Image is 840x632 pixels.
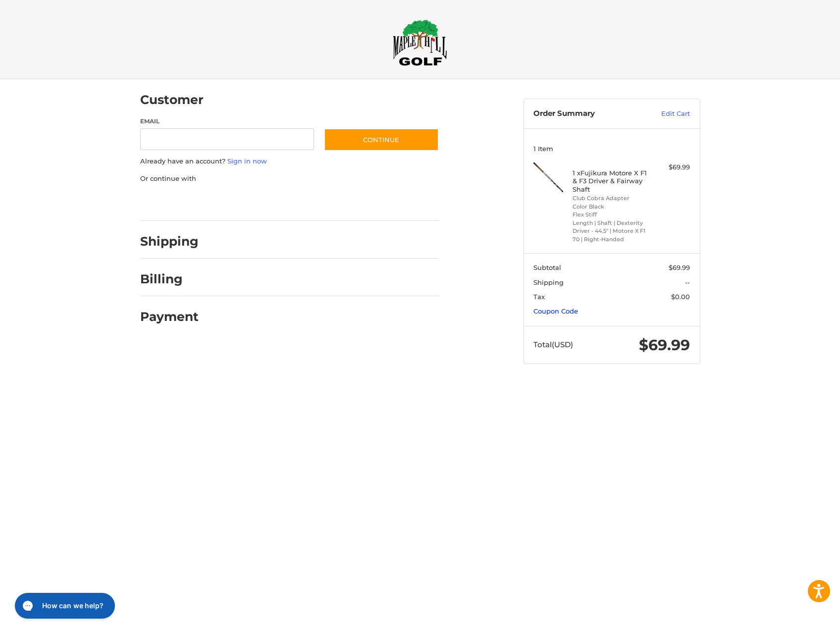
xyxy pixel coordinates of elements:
[140,271,198,287] h2: Billing
[533,145,690,153] h3: 1 Item
[573,194,648,203] li: Club Cobra Adapter
[640,109,690,119] a: Edit Cart
[671,293,690,301] span: $0.00
[685,278,690,286] span: --
[573,203,648,211] li: Color Black
[651,162,690,172] div: $69.99
[305,193,379,211] iframe: PayPal-venmo
[221,193,295,211] iframe: PayPal-paylater
[573,169,648,193] h4: 1 x Fujikura Motore X F1 & F3 Driver & Fairway Shaft
[639,336,690,354] span: $69.99
[533,340,573,349] span: Total (USD)
[227,157,267,165] a: Sign in now
[140,174,439,184] p: Or continue with
[393,19,447,66] img: Maple Hill Golf
[533,109,640,119] h3: Order Summary
[533,307,578,315] a: Coupon Code
[573,211,648,219] li: Flex Stiff
[137,193,211,211] iframe: PayPal-paypal
[140,157,439,166] p: Already have an account?
[324,128,439,151] button: Continue
[140,234,199,249] h2: Shipping
[533,293,545,301] span: Tax
[573,219,648,244] li: Length | Shaft | Dexterity Driver - 44.5" | Motore X F1 70 | Right-Handed
[533,263,561,271] span: Subtotal
[533,278,564,286] span: Shipping
[10,589,118,622] iframe: Gorgias live chat messenger
[140,92,204,107] h2: Customer
[140,117,315,126] label: Email
[140,309,199,324] h2: Payment
[669,263,690,271] span: $69.99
